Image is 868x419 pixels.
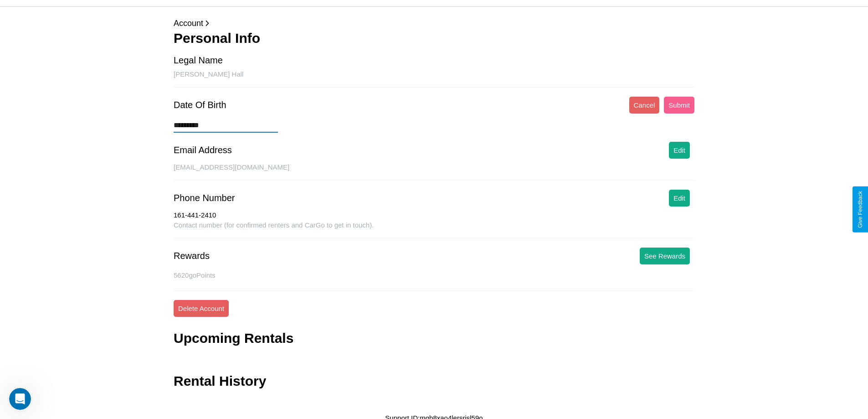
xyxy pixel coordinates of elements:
p: 5620 goPoints [174,269,694,281]
button: Delete Account [174,300,229,317]
div: Rewards [174,251,210,261]
button: Edit [669,142,690,159]
div: Date Of Birth [174,100,226,110]
div: Contact number (for confirmed renters and CarGo to get in touch). [174,221,694,238]
h3: Rental History [174,373,266,389]
button: Submit [664,97,694,114]
h3: Personal Info [174,31,694,46]
div: [EMAIL_ADDRESS][DOMAIN_NAME] [174,163,694,181]
div: Give Feedback [857,191,863,228]
button: See Rewards [640,248,690,264]
button: Edit [669,190,690,207]
h3: Upcoming Rentals [174,331,293,346]
iframe: Intercom live chat [9,388,31,410]
div: Email Address [174,145,232,155]
button: Cancel [629,97,660,114]
div: [PERSON_NAME] Hall [174,70,694,88]
div: Legal Name [174,55,223,66]
p: Account [174,16,694,31]
div: 161-441-2410 [174,211,694,221]
div: Phone Number [174,193,235,203]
